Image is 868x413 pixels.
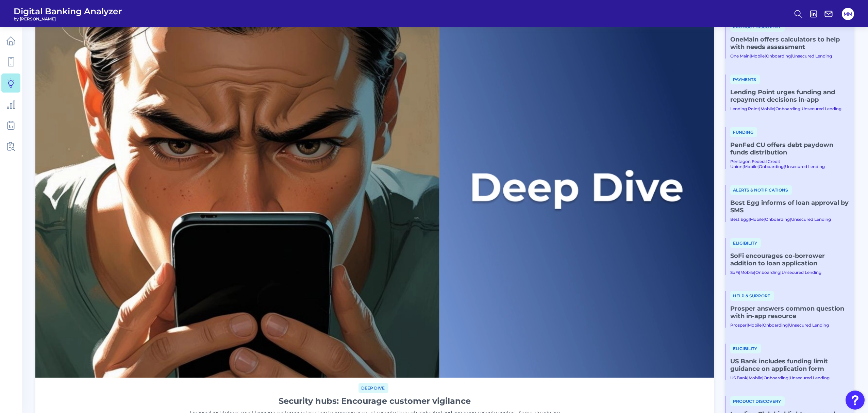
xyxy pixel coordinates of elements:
span: | [750,53,751,59]
a: Onboarding [766,53,791,59]
a: Unsecured Lending [789,323,829,328]
span: Eligibility [730,238,761,248]
span: | [747,323,748,328]
span: | [774,106,775,111]
span: | [788,323,789,328]
span: Eligibility [730,344,761,353]
span: | [800,106,802,111]
a: Mobile [750,217,764,222]
span: | [788,375,790,380]
a: Eligibility [730,240,761,246]
a: Onboarding [763,323,788,328]
span: by [PERSON_NAME] [14,16,122,21]
button: Open Resource Center [846,391,865,410]
span: Help & Support [730,291,774,301]
a: Unsecured Lending [782,270,821,275]
a: Onboarding [764,375,788,380]
a: Pentagon Federal Credit Union [730,159,780,169]
a: US Bank [730,375,747,380]
a: Unsecured Lending [790,375,830,380]
a: SoFi encourages co-borrower addition to loan application [730,252,849,267]
a: US Bank includes funding limit guidance on application form [730,358,849,373]
a: Onboarding [765,217,790,222]
span: Digital Banking Analyzer [14,6,122,16]
span: | [765,53,766,59]
span: | [780,270,782,275]
a: Product discovery [730,398,785,404]
span: | [759,106,761,111]
span: | [754,270,755,275]
span: | [742,164,744,169]
span: | [784,164,785,169]
button: MM [842,8,854,20]
a: SoFi [730,270,739,275]
a: Onboarding [775,106,800,111]
a: Mobile [744,164,757,169]
a: Alerts & Notifications [730,187,792,193]
a: Deep dive [358,384,388,391]
span: Deep dive [358,383,388,393]
span: | [790,217,791,222]
span: Alerts & Notifications [730,185,792,195]
a: Prosper answers common question with in-app resource [730,305,849,320]
a: Funding [730,129,757,135]
span: Funding [730,127,757,137]
a: Mobile [748,323,762,328]
a: Prosper [730,323,747,328]
span: | [749,217,750,222]
a: Onboarding [755,270,780,275]
a: Mobile [751,53,765,59]
span: | [791,53,792,59]
a: Unsecured Lending [802,106,841,111]
h1: Security hubs: Encourage customer vigilance [279,396,471,407]
a: Product discovery [730,23,785,30]
span: | [762,375,764,380]
span: | [764,217,765,222]
span: Product discovery [730,396,785,406]
a: Lending Point urges funding and repayment decisions in-app [730,88,849,103]
a: Best Egg informs of loan approval by SMS [730,199,849,214]
a: Help & Support [730,293,774,299]
a: Onboarding [759,164,784,169]
a: Mobile [749,375,762,380]
span: | [757,164,759,169]
a: One Main [730,53,750,59]
a: PenFed CU offers debt paydown funds distribution [730,141,849,156]
a: Payments [730,76,760,82]
a: Unsecured Lending [785,164,825,169]
a: Unsecured Lending [791,217,831,222]
a: Mobile [761,106,774,111]
a: OneMain offers calculators to help with needs assessment [730,36,849,51]
a: Mobile [740,270,754,275]
a: Lending Point [730,106,759,111]
a: Eligibility [730,345,761,351]
span: Payments [730,75,760,84]
span: | [739,270,740,275]
a: Unsecured Lending [792,53,832,59]
a: Best Egg [730,217,749,222]
span: | [762,323,763,328]
span: | [747,375,749,380]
